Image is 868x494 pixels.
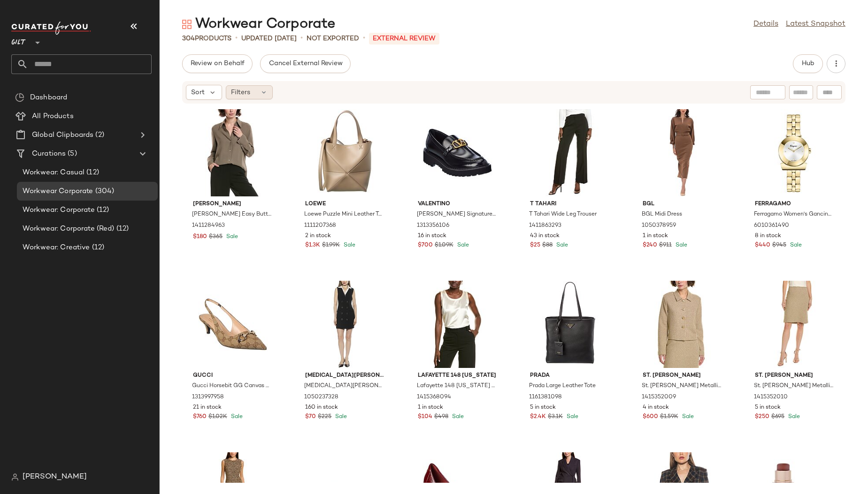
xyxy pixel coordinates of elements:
[755,413,769,421] span: $250
[434,413,448,421] span: $498
[185,109,280,196] img: 1411284963_RLLATH.jpg
[32,111,74,122] span: All Products
[643,200,722,209] span: BGL
[229,414,243,420] span: Sale
[642,382,722,390] span: St. [PERSON_NAME] Metallic Tweed Jacket
[15,93,24,102] img: svg%3e
[32,130,93,141] span: Global Clipboards
[754,382,834,390] span: St. [PERSON_NAME] Metallic Tweed Skirt
[193,200,273,209] span: [PERSON_NAME]
[231,88,250,97] span: Filters
[410,281,505,368] img: 1415368094_RLLATH.jpg
[529,393,562,402] span: 1161381098
[23,242,90,253] span: Workwear: Creative
[529,382,596,390] span: Prada Large Leather Tote
[643,241,657,250] span: $240
[755,200,835,209] span: Ferragamo
[660,413,678,421] span: $1.59K
[241,34,297,44] p: updated [DATE]
[793,54,823,73] button: Hub
[11,473,19,481] img: svg%3e
[11,22,91,35] img: cfy_white_logo.C9jOOHJF.svg
[300,33,303,44] span: •
[66,149,77,159] span: (5)
[530,372,610,380] span: Prada
[193,233,207,241] span: $180
[418,241,433,250] span: $700
[530,413,546,421] span: $2.4K
[305,372,385,380] span: [MEDICAL_DATA][PERSON_NAME]
[643,372,722,380] span: St. [PERSON_NAME]
[786,19,845,30] a: Latest Snapshot
[192,382,272,390] span: Gucci Horsebit GG Canvas Slingback Pump
[11,32,26,49] span: Gilt
[772,241,786,250] span: $945
[788,242,802,248] span: Sale
[755,241,770,250] span: $440
[304,382,384,390] span: [MEDICAL_DATA][PERSON_NAME] Rune Shift Dress
[84,167,99,178] span: (12)
[32,149,66,159] span: Curations
[90,242,105,253] span: (12)
[115,224,129,234] span: (12)
[93,130,104,141] span: (2)
[771,413,784,421] span: $695
[318,413,331,421] span: $225
[23,186,93,197] span: Workwear Corporate
[304,393,338,402] span: 1050237328
[95,205,109,216] span: (12)
[530,404,556,412] span: 5 in stock
[643,413,658,421] span: $600
[23,205,95,216] span: Workwear: Corporate
[680,414,694,420] span: Sale
[192,393,224,402] span: 1313997958
[298,109,392,196] img: 1111207368_RLLATH.jpg
[235,33,238,44] span: •
[182,34,231,44] div: Products
[642,393,676,402] span: 1415352009
[659,241,672,250] span: $911
[450,414,464,420] span: Sale
[755,372,835,380] span: St. [PERSON_NAME]
[548,413,563,421] span: $3.1K
[182,35,195,42] span: 304
[755,404,781,412] span: 5 in stock
[369,33,439,45] p: External REVIEW
[23,472,87,483] span: [PERSON_NAME]
[23,224,115,234] span: Workwear: Corporate (Red)
[755,232,781,240] span: 8 in stock
[209,233,223,241] span: $365
[322,241,340,250] span: $1.99K
[635,109,730,196] img: 1050378959_RLLATH.jpg
[93,186,115,197] span: (304)
[418,404,443,412] span: 1 in stock
[417,222,449,230] span: 1313356106
[530,241,540,250] span: $25
[342,242,355,248] span: Sale
[635,281,730,368] img: 1415352009_RLLATH.jpg
[305,413,316,421] span: $70
[529,210,597,219] span: T Tahari Wide Leg Trouser
[530,232,560,240] span: 43 in stock
[418,200,498,209] span: Valentino
[786,414,800,420] span: Sale
[801,60,814,67] span: Hub
[643,232,668,240] span: 1 in stock
[410,109,505,196] img: 1313356106_RLLATH.jpg
[23,167,84,178] span: Workwear: Casual
[30,92,67,103] span: Dashboard
[565,414,578,420] span: Sale
[193,413,207,421] span: $760
[417,210,497,219] span: [PERSON_NAME] Signature Leather Loafer
[185,281,280,368] img: 1313997958_RLLATH.jpg
[417,382,497,390] span: Lafayette 148 [US_STATE] Perla Silk Blouse
[363,33,365,44] span: •
[754,210,834,219] span: Ferragamo Women's Gancino Watch
[642,210,682,219] span: BGL Midi Dress
[455,242,469,248] span: Sale
[190,60,245,67] span: Review on Behalf
[304,210,384,219] span: Loewe Puzzle Mini Leather Tote
[182,54,253,73] button: Review on Behalf
[182,15,335,34] div: Workwear Corporate
[193,372,273,380] span: Gucci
